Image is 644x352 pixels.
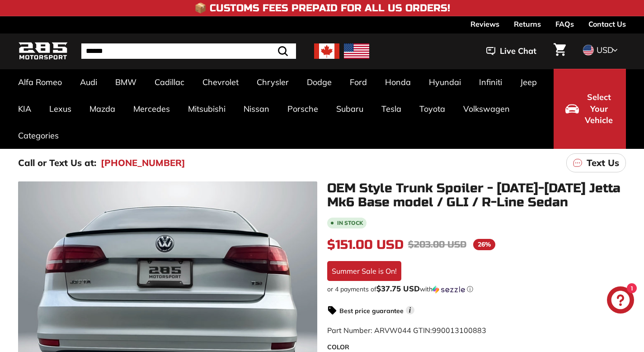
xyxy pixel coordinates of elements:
label: COLOR [327,342,626,352]
span: USD [597,45,613,55]
a: Porsche [278,95,327,122]
a: Audi [71,69,106,95]
span: Select Your Vehicle [583,91,614,126]
a: Reviews [470,16,499,32]
div: Summer Sale is On! [327,261,401,281]
div: or 4 payments of$37.75 USDwithSezzle Click to learn more about Sezzle [327,285,626,294]
a: Text Us [566,153,626,172]
img: Logo_285_Motorsport_areodynamics_components [18,41,68,62]
a: Nissan [235,95,278,122]
span: i [406,306,414,314]
a: Toyota [410,95,454,122]
a: FAQs [555,16,574,32]
span: $151.00 USD [327,237,404,252]
a: Volkswagen [454,95,519,122]
a: Infiniti [470,69,511,95]
a: KIA [9,95,40,122]
b: In stock [337,220,363,226]
div: or 4 payments of with [327,285,626,294]
a: Contact Us [588,16,626,32]
span: Live Chat [500,45,536,57]
a: Subaru [327,95,372,122]
a: Chevrolet [193,69,248,95]
a: [PHONE_NUMBER] [101,156,185,170]
span: 26% [473,239,495,250]
a: Jeep [511,69,546,95]
span: Part Number: ARVW044 GTIN: [327,326,486,335]
a: Mercedes [124,95,179,122]
p: Call or Text Us at: [18,156,96,170]
a: Ford [341,69,376,95]
img: Sezzle [432,285,465,294]
span: 990013100883 [432,326,486,335]
button: Live Chat [475,40,548,62]
a: Mitsubishi [179,95,235,122]
p: Text Us [587,156,619,170]
inbox-online-store-chat: Shopify online store chat [604,286,637,316]
a: Lexus [40,95,80,122]
strong: Best price guarantee [339,307,404,315]
a: Cadillac [146,69,193,95]
h4: 📦 Customs Fees Prepaid for All US Orders! [194,3,450,14]
a: Dodge [298,69,341,95]
a: Hyundai [420,69,470,95]
button: Select Your Vehicle [554,69,626,149]
a: Categories [9,122,68,149]
a: Tesla [372,95,410,122]
span: $203.00 USD [408,239,466,250]
a: BMW [106,69,146,95]
a: Alfa Romeo [9,69,71,95]
a: Mazda [80,95,124,122]
input: Search [81,43,296,59]
span: $37.75 USD [376,284,420,293]
a: Chrysler [248,69,298,95]
a: Honda [376,69,420,95]
a: Cart [548,36,571,67]
a: Returns [514,16,541,32]
h1: OEM Style Trunk Spoiler - [DATE]-[DATE] Jetta Mk6 Base model / GLI / R-Line Sedan [327,181,626,209]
